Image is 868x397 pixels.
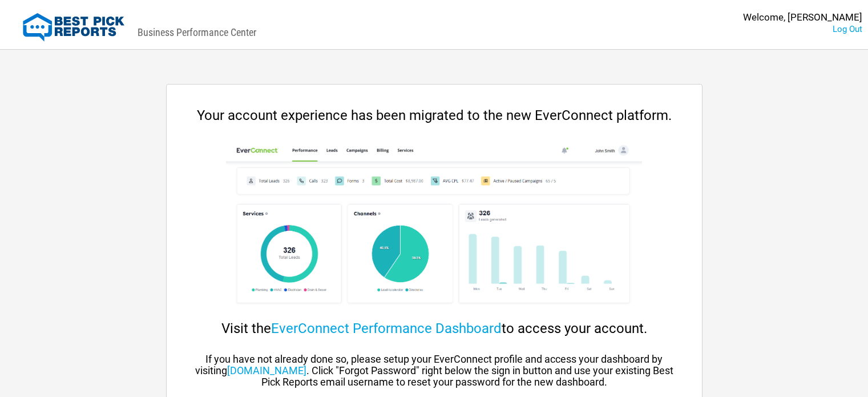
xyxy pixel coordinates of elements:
[833,24,862,34] a: Log Out
[189,107,679,123] div: Your account experience has been migrated to the new EverConnect platform.
[189,320,679,336] div: Visit the to access your account.
[227,364,306,376] a: [DOMAIN_NAME]
[189,354,679,388] div: If you have not already done so, please setup your EverConnect profile and access your dashboard ...
[23,13,124,42] img: Best Pick Reports Logo
[226,141,642,312] img: cp-dashboard.png
[743,11,862,23] div: Welcome, [PERSON_NAME]
[271,320,502,336] a: EverConnect Performance Dashboard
